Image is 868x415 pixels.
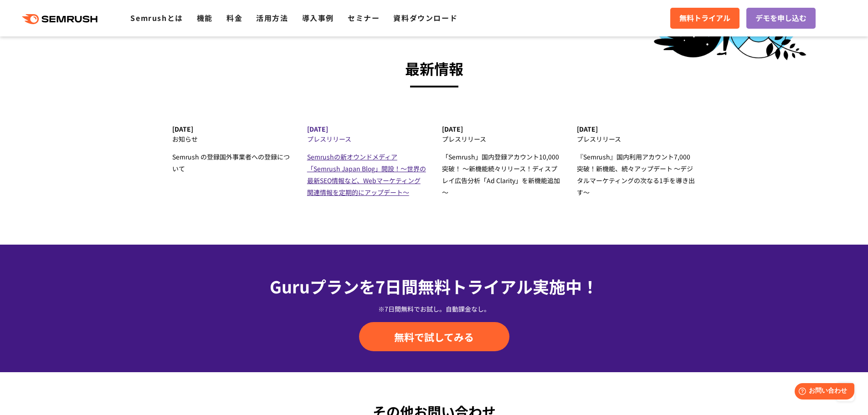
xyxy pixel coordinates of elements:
[394,330,474,343] span: 無料で試してみる
[130,12,183,23] a: Semrushとは
[172,133,291,145] div: お知らせ
[172,125,291,133] div: [DATE]
[755,12,806,24] span: デモを申し込む
[307,133,426,145] div: プレスリリース
[442,125,561,198] a: [DATE] プレスリリース 「Semrush」国内登録アカウント10,000突破！ ～新機能続々リリース！ディスプレイ広告分析「Ad Clarity」を新機能追加～
[172,152,290,173] span: Semrush の登録国外事業者への登録について
[577,133,696,145] div: プレスリリース
[307,152,426,197] span: Semrushの新オウンドメディア 「Semrush Japan Blog」開設！～世界の最新SEO情報など、Webマーケティング関連情報を定期的にアップデート～
[197,12,213,23] a: 機能
[418,274,598,298] span: 無料トライアル実施中！
[393,12,457,23] a: 資料ダウンロード
[195,274,673,298] div: Guruプランを7日間
[679,12,730,24] span: 無料トライアル
[195,304,673,313] div: ※7日間無料でお試し。自動課金なし。
[787,379,858,405] iframe: Help widget launcher
[307,125,426,133] div: [DATE]
[302,12,334,23] a: 導入事例
[442,152,560,197] span: 「Semrush」国内登録アカウント10,000突破！ ～新機能続々リリース！ディスプレイ広告分析「Ad Clarity」を新機能追加～
[442,125,561,133] div: [DATE]
[670,8,740,29] a: 無料トライアル
[226,12,242,23] a: 料金
[442,133,561,145] div: プレスリリース
[307,125,426,198] a: [DATE] プレスリリース Semrushの新オウンドメディア 「Semrush Japan Blog」開設！～世界の最新SEO情報など、Webマーケティング関連情報を定期的にアップデート～
[172,125,291,174] a: [DATE] お知らせ Semrush の登録国外事業者への登録について
[359,322,509,351] a: 無料で試してみる
[577,152,695,197] span: 『Semrush』国内利用アカウント7,000突破！新機能、続々アップデート ～デジタルマーケティングの次なる1手を導き出す～
[577,125,696,133] div: [DATE]
[746,8,816,29] a: デモを申し込む
[256,12,288,23] a: 活用方法
[348,12,380,23] a: セミナー
[172,56,696,81] h3: 最新情報
[577,125,696,198] a: [DATE] プレスリリース 『Semrush』国内利用アカウント7,000突破！新機能、続々アップデート ～デジタルマーケティングの次なる1手を導き出す～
